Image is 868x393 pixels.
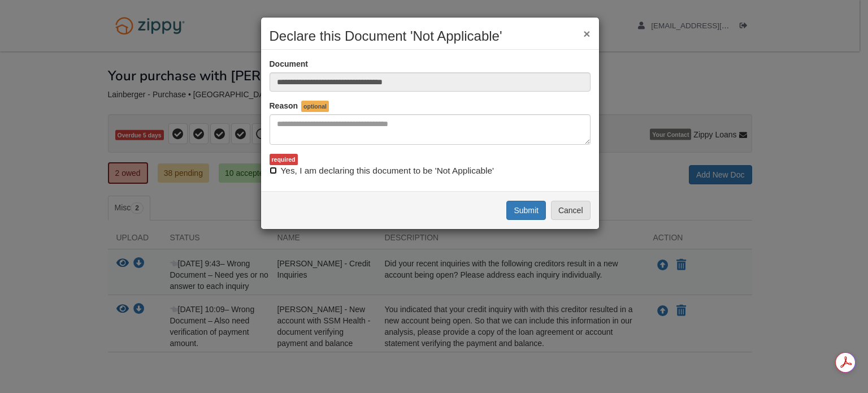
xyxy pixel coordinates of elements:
button: Cancel [551,201,591,220]
label: Document [270,58,308,70]
input: Doc Name [270,72,591,92]
span: optional [301,101,329,112]
label: Reason [270,100,298,111]
h2: Declare this Document 'Not Applicable' [270,29,591,44]
textarea: Reasons Why [270,114,591,145]
input: Yes, I am declaring this document to be 'Not Applicable' [270,167,277,174]
label: Yes, I am declaring this document to be 'Not Applicable' [270,165,494,177]
button: Submit [506,201,546,220]
div: required [270,154,298,165]
button: × [583,28,590,40]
